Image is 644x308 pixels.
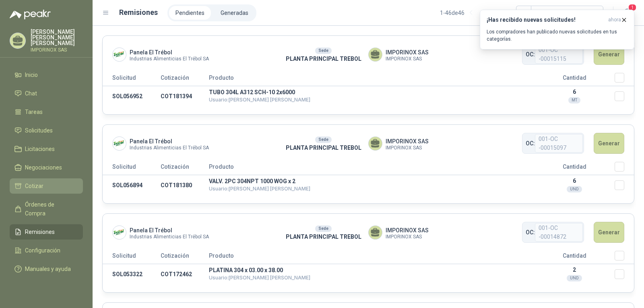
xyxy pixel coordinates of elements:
td: SOL056894 [103,175,161,196]
span: 001-OC -00015097 [535,134,583,153]
td: Seleccionar/deseleccionar [615,175,634,196]
span: IMPORINOX SAS [386,226,429,235]
p: PLANTA PRINCIPAL TREBOL [279,143,368,152]
span: Órdenes de Compra [25,200,75,218]
p: IMPORINOX SAS [31,48,83,52]
span: OC: [526,139,535,148]
span: Manuales y ayuda [25,265,71,273]
span: Chat [25,89,37,98]
th: Seleccionar/deseleccionar [615,73,634,86]
p: 6 [534,178,615,184]
span: IMPORINOX SAS [386,48,429,57]
div: MT [568,97,580,103]
a: Órdenes de Compra [10,197,83,221]
div: Sede [315,225,332,232]
span: Industrias Alimenticias El Trébol SA [130,235,209,239]
a: Licitaciones [10,141,83,157]
a: Cotizar [10,178,83,194]
span: 1 [628,4,637,11]
span: Usuario: [PERSON_NAME] [PERSON_NAME] [209,97,310,103]
div: Sede [315,48,332,54]
span: Licitaciones [25,145,55,153]
span: Industrias Alimenticias El Trébol SA [130,57,209,61]
div: 1 - 46 de 46 [440,6,490,19]
span: ahora [608,17,621,23]
h1: Remisiones [119,7,158,18]
a: Generadas [214,6,255,20]
th: Cantidad [534,251,615,264]
p: 2 [534,267,615,273]
img: Company Logo [113,226,126,239]
a: Solicitudes [10,123,83,138]
a: Manuales y ayuda [10,261,83,277]
span: Panela El Trébol [130,48,209,57]
span: Panela El Trébol [130,226,209,235]
img: Company Logo [113,137,126,150]
th: Cotización [161,251,209,264]
td: SOL053322 [103,264,161,285]
a: Configuración [10,243,83,258]
span: IMPORINOX SAS [386,57,429,61]
button: Generar [594,133,624,154]
th: Producto [209,162,534,175]
h3: ¡Has recibido nuevas solicitudes! [487,17,605,23]
p: Los compradores han publicado nuevas solicitudes en tus categorías. [487,28,627,43]
td: COT172462 [161,264,209,285]
span: OC: [526,228,535,237]
a: Inicio [10,67,83,83]
span: Configuración [25,246,60,255]
th: Producto [209,251,534,264]
div: Sede [315,136,332,143]
button: Generar [594,222,624,243]
span: Panela El Trébol [130,137,209,146]
a: Negociaciones [10,160,83,175]
div: UND [567,275,582,281]
span: Inicio [25,70,38,79]
p: VALV. 2PC 304NPT 1000 WOG x 2 [209,178,534,184]
th: Cantidad [534,73,615,86]
th: Producto [209,73,534,86]
span: Remisiones [25,227,55,236]
td: Seleccionar/deseleccionar [615,86,634,107]
span: IMPORINOX SAS [386,146,429,150]
td: COT181394 [161,86,209,107]
th: Cotización [161,162,209,175]
th: Solicitud [103,251,161,264]
a: Pendientes [169,6,211,20]
span: IMPORINOX SAS [386,235,429,239]
td: COT181380 [161,175,209,196]
button: ¡Has recibido nuevas solicitudes!ahora Los compradores han publicado nuevas solicitudes en tus ca... [480,10,634,50]
th: Cotización [161,73,209,86]
th: Seleccionar/deseleccionar [615,251,634,264]
th: Solicitud [103,162,161,175]
span: Negociaciones [25,163,62,172]
img: Company Logo [113,48,126,61]
p: 6 [534,89,615,95]
th: Solicitud [103,73,161,86]
th: Seleccionar/deseleccionar [615,162,634,175]
span: Solicitudes [25,126,53,135]
a: Remisiones [10,224,83,240]
p: TUBO 304L A312 SCH-10 2x6000 [209,89,534,95]
p: [PERSON_NAME] [PERSON_NAME] [PERSON_NAME] [31,29,83,46]
span: Industrias Alimenticias El Trébol SA [130,146,209,150]
th: Cantidad [534,162,615,175]
span: 001-OC -00014872 [535,223,583,242]
a: Tareas [10,104,83,120]
a: Chat [10,86,83,101]
p: PLANTA PRINCIPAL TREBOL [279,54,368,63]
td: Seleccionar/deseleccionar [615,264,634,285]
span: Usuario: [PERSON_NAME] [PERSON_NAME] [209,186,310,192]
span: Cotizar [25,182,43,190]
td: SOL056952 [103,86,161,107]
p: PLANTA PRINCIPAL TREBOL [279,232,368,241]
p: PLATINA 304 x 03.00 x 38.00 [209,267,534,273]
span: Tareas [25,107,43,116]
span: Usuario: [PERSON_NAME] [PERSON_NAME] [209,275,310,281]
div: UND [567,186,582,192]
button: 1 [620,6,634,20]
img: Logo peakr [10,10,51,19]
span: IMPORINOX SAS [386,137,429,146]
